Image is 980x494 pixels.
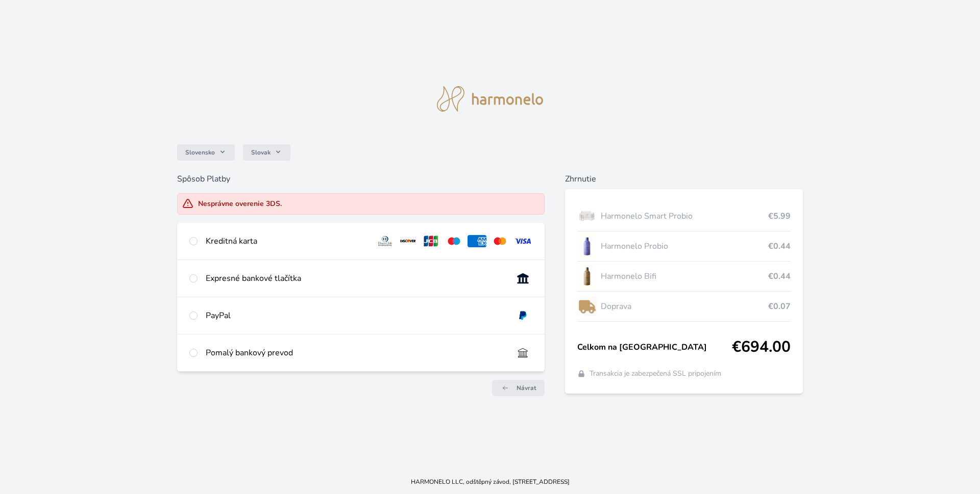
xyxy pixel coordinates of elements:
[577,264,597,289] img: CLEAN_BIFI_se_stinem_x-lo.jpg
[601,270,769,282] span: Harmonelo Bifi
[492,380,545,396] a: Návrat
[251,148,271,157] span: Slovak
[206,309,505,322] div: PayPal
[468,235,486,247] img: amex.svg
[422,235,440,247] img: jcb.svg
[513,309,532,322] img: paypal.svg
[399,235,418,247] img: discover.svg
[577,203,597,229] img: Box-6-lahvi-SMART-PROBIO-1_(1)-lo.png
[177,173,545,185] h6: Spôsob Platby
[577,233,597,259] img: CLEAN_PROBIO_se_stinem_x-lo.jpg
[601,300,769,313] span: Doprava
[601,210,769,222] span: Harmonelo Smart Probio
[577,341,732,353] span: Celkom na [GEOGRAPHIC_DATA]
[185,148,215,157] span: Slovensko
[437,86,543,112] img: logo.svg
[577,294,597,319] img: delivery-lo.png
[206,272,505,284] div: Expresné bankové tlačítka
[513,272,532,284] img: onlineBanking_SK.svg
[590,369,721,379] span: Transakcia je zabezpečená SSL pripojením
[445,235,463,247] img: maestro.svg
[206,347,505,359] div: Pomalý bankový prevod
[768,240,791,252] span: €0.44
[768,270,791,282] span: €0.44
[768,300,791,313] span: €0.07
[491,235,509,247] img: mc.svg
[206,235,368,247] div: Kreditná karta
[732,338,791,356] span: €694.00
[198,199,282,209] div: Nesprávne overenie 3DS.
[517,384,536,392] span: Návrat
[513,347,532,359] img: bankTransfer_IBAN.svg
[601,240,769,252] span: Harmonelo Probio
[768,210,791,222] span: €5.99
[243,144,290,161] button: Slovak
[177,144,235,161] button: Slovensko
[513,235,532,247] img: visa.svg
[376,235,395,247] img: diners.svg
[565,173,803,185] h6: Zhrnutie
